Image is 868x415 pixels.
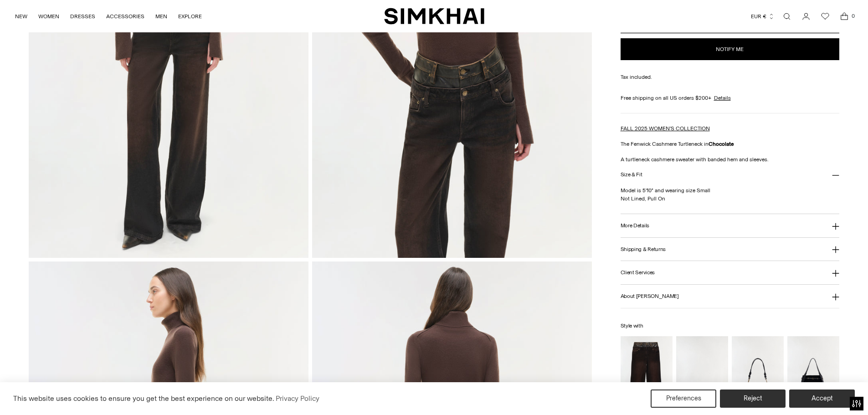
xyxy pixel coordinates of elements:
button: EUR € [751,6,775,26]
a: SIMKHAI [384,7,484,25]
a: Open cart modal [835,7,853,26]
a: Privacy Policy (opens in a new tab) [274,392,321,405]
a: MEN [155,6,167,26]
span: This website uses cookies to ensure you get the best experience on our website. [13,394,274,403]
a: Details [714,94,731,102]
button: Accept [789,389,855,408]
button: Notify me [621,38,840,60]
a: Wishlist [816,7,834,26]
button: Reject [720,389,786,408]
p: A turtleneck cashmere sweater with banded hem and sleeves. [621,155,840,164]
button: About [PERSON_NAME] [621,285,840,308]
button: Client Services [621,261,840,284]
img: Avery Leather Crossbody [732,336,784,414]
h3: Size & Fit [621,172,642,178]
a: WOMEN [38,6,59,26]
button: Size & Fit [621,164,840,187]
a: NEW [15,6,27,26]
button: Preferences [651,389,716,408]
img: Sylvie Slingback Kitten Heel [676,336,728,414]
h3: About [PERSON_NAME] [621,293,679,299]
p: The Fenwick Cashmere Turtleneck in [621,140,840,148]
a: ACCESSORIES [106,6,144,26]
a: EXPLORE [178,6,202,26]
h3: More Details [621,223,649,229]
p: Model is 5'10" and wearing size Small Not Lined, Pull On [621,186,840,203]
strong: Chocolate [709,141,734,147]
a: Open search modal [778,7,796,26]
div: Tax included. [621,73,840,81]
h3: Shipping & Returns [621,246,666,252]
h6: Style with [621,323,840,329]
a: DRESSES [70,6,95,26]
h3: Client Services [621,270,655,276]
img: Kove Double Waistband Denim [621,336,673,414]
a: FALL 2025 WOMEN'S COLLECTION [621,125,710,132]
div: Free shipping on all US orders $200+ [621,94,840,102]
span: 0 [849,12,857,20]
img: Cleo Suede Tote [787,336,839,414]
a: Go to the account page [797,7,815,26]
button: Shipping & Returns [621,238,840,261]
button: More Details [621,214,840,237]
